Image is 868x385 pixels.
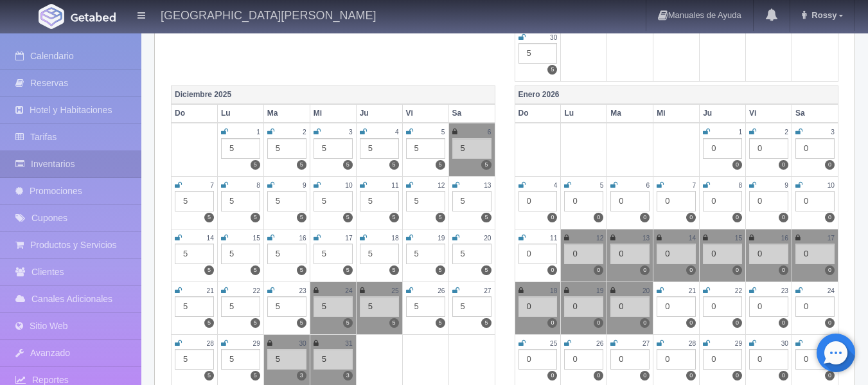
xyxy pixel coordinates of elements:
[391,287,398,294] small: 25
[550,340,557,347] small: 25
[600,182,604,189] small: 5
[436,318,445,328] label: 5
[749,244,788,264] div: 0
[693,182,696,189] small: 7
[204,265,214,275] label: 5
[207,340,214,347] small: 28
[703,138,742,159] div: 0
[343,318,353,328] label: 5
[550,34,557,41] small: 30
[779,318,788,328] label: 0
[314,244,353,264] div: 5
[518,296,558,317] div: 0
[828,287,835,294] small: 24
[210,182,214,189] small: 7
[297,160,306,170] label: 5
[221,349,260,370] div: 5
[825,160,835,170] label: 0
[438,287,445,294] small: 26
[547,318,557,328] label: 0
[251,371,260,381] label: 5
[594,371,603,381] label: 0
[204,213,214,222] label: 5
[343,265,353,275] label: 5
[267,191,306,211] div: 5
[402,104,448,123] th: Vi
[343,371,353,381] label: 3
[267,296,306,317] div: 5
[550,235,557,242] small: 11
[792,104,838,123] th: Sa
[596,287,603,294] small: 19
[297,213,306,222] label: 5
[253,287,260,294] small: 22
[406,296,445,317] div: 5
[657,191,696,211] div: 0
[686,371,696,381] label: 0
[207,287,214,294] small: 21
[448,104,495,123] th: Sa
[689,235,696,242] small: 14
[700,104,746,123] th: Ju
[653,104,700,123] th: Mi
[406,138,445,159] div: 5
[251,318,260,328] label: 5
[610,296,650,317] div: 0
[689,287,696,294] small: 21
[303,182,306,189] small: 9
[518,244,558,264] div: 0
[452,191,492,211] div: 5
[360,191,399,211] div: 5
[779,213,788,222] label: 0
[795,191,835,211] div: 0
[561,104,607,123] th: Lu
[297,265,306,275] label: 5
[594,213,603,222] label: 0
[303,129,306,136] small: 2
[515,86,838,105] th: Enero 2026
[488,129,492,136] small: 6
[640,318,650,328] label: 0
[221,244,260,264] div: 5
[253,235,260,242] small: 15
[547,265,557,275] label: 0
[204,318,214,328] label: 5
[749,349,788,370] div: 0
[481,160,491,170] label: 5
[607,104,653,123] th: Ma
[564,349,603,370] div: 0
[518,191,558,211] div: 0
[825,265,835,275] label: 0
[657,244,696,264] div: 0
[703,191,742,211] div: 0
[657,349,696,370] div: 0
[610,349,650,370] div: 0
[406,191,445,211] div: 5
[547,371,557,381] label: 0
[749,296,788,317] div: 0
[781,235,788,242] small: 16
[640,213,650,222] label: 0
[389,160,399,170] label: 5
[253,340,260,347] small: 29
[204,371,214,381] label: 5
[391,235,398,242] small: 18
[172,104,218,123] th: Do
[314,138,353,159] div: 5
[828,235,835,242] small: 17
[795,244,835,264] div: 0
[518,349,558,370] div: 0
[256,129,260,136] small: 1
[594,318,603,328] label: 0
[481,265,491,275] label: 5
[452,138,492,159] div: 5
[735,287,742,294] small: 22
[438,235,445,242] small: 19
[749,191,788,211] div: 0
[738,129,742,136] small: 1
[746,104,792,123] th: Vi
[781,340,788,347] small: 30
[297,371,306,381] label: 3
[39,4,64,29] img: Getabed
[735,235,742,242] small: 15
